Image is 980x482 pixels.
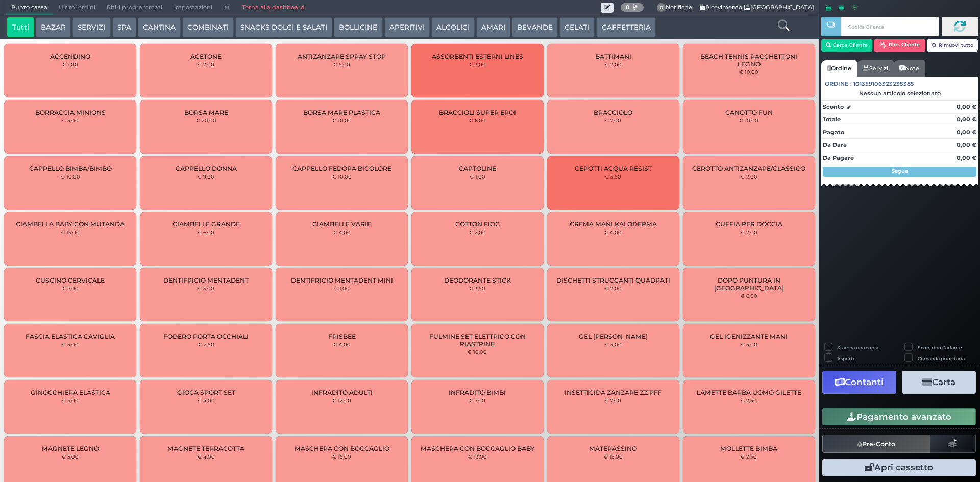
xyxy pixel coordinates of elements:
small: € 4,00 [333,341,351,347]
small: € 4,00 [198,453,215,460]
span: CREMA MANI KALODERMA [570,220,657,228]
small: € 1,00 [62,61,78,67]
span: COTTON FIOC [455,220,500,228]
span: DOPO PUNTURA IN [GEOGRAPHIC_DATA] [691,276,806,292]
strong: Da Dare [823,141,847,148]
small: € 5,50 [605,173,621,180]
small: € 10,00 [332,173,352,180]
a: Note [894,60,925,77]
span: BRACCIOLI SUPER EROI [439,109,516,116]
strong: Totale [823,116,841,123]
span: CANOTTO FUN [725,109,773,116]
a: Ordine [821,60,857,77]
small: € 6,00 [469,117,486,123]
small: € 7,00 [62,285,79,291]
small: € 5,00 [333,61,350,67]
button: SPA [112,17,136,38]
span: Impostazioni [168,1,218,15]
small: € 2,50 [741,453,757,460]
strong: 0,00 € [957,141,976,148]
small: € 15,00 [332,453,351,460]
span: CEROTTI ACQUA RESIST [575,165,652,172]
strong: Sconto [823,103,844,111]
small: € 4,00 [333,229,351,235]
a: Servizi [857,60,894,77]
button: GELATI [559,17,595,38]
button: Cerca Cliente [821,39,873,52]
span: FODERO PORTA OCCHIALI [163,333,249,340]
strong: 0,00 € [957,129,976,136]
span: CARTOLINE [459,165,496,172]
span: INFRADITO BIMBI [449,389,506,396]
span: 0 [657,3,666,12]
button: ALCOLICI [431,17,475,38]
span: BEACH TENNIS RACCHETTONI LEGNO [691,53,806,68]
input: Codice Cliente [841,17,939,36]
span: GIOCA SPORT SET [177,389,235,396]
small: € 10,00 [739,69,758,75]
small: € 5,00 [62,397,79,403]
button: APERITIVI [384,17,430,38]
span: BATTIMANI [595,53,631,60]
span: CAPPELLO FEDORA BICOLORE [292,165,391,172]
span: LAMETTE BARBA UOMO GILETTE [697,389,801,396]
button: BAZAR [36,17,71,38]
span: Ordine : [825,80,852,88]
button: BEVANDE [512,17,558,38]
small: € 4,00 [198,397,215,403]
small: € 3,50 [469,285,485,291]
span: MOLLETTE BIMBA [720,445,777,452]
span: CUFFIA PER DOCCIA [716,220,782,228]
small: € 2,00 [198,61,214,67]
span: CUSCINO CERVICALE [36,276,105,284]
small: € 13,00 [468,453,487,460]
button: Carta [902,371,976,394]
span: GEL [PERSON_NAME] [579,333,648,340]
span: CIAMBELLE GRANDE [173,220,240,228]
span: 101359106323235385 [853,80,914,88]
span: ACETONE [190,53,222,60]
button: BOLLICINE [334,17,382,38]
span: Ultimi ordini [53,1,101,15]
small: € 15,00 [61,229,80,235]
button: SERVIZI [72,17,110,38]
span: ACCENDINO [50,53,90,60]
strong: Pagato [823,129,844,136]
small: € 6,00 [741,293,757,299]
button: Contanti [822,371,896,394]
small: € 2,00 [741,229,757,235]
span: MAGNETE LEGNO [42,445,99,452]
small: € 3,00 [198,285,214,291]
small: € 7,00 [469,397,485,403]
button: Rim. Cliente [874,39,925,52]
label: Comanda prioritaria [918,355,965,362]
strong: 0,00 € [957,103,976,110]
small: € 3,00 [469,61,486,67]
strong: Da Pagare [823,154,854,161]
label: Asporto [837,355,856,362]
span: MASCHERA CON BOCCAGLIO BABY [421,445,534,452]
strong: 0,00 € [957,116,976,123]
small: € 2,00 [605,61,622,67]
button: COMBINATI [182,17,234,38]
small: € 10,00 [332,117,352,123]
small: € 1,00 [334,285,350,291]
button: CAFFETTERIA [596,17,655,38]
button: AMARI [476,17,510,38]
small: € 5,00 [62,341,79,347]
span: ANTIZANZARE SPRAY STOP [298,53,386,60]
span: FASCIA ELASTICA CAVIGLIA [26,333,115,340]
span: CAPPELLO DONNA [176,165,237,172]
span: INFRADITO ADULTI [311,389,373,396]
small: € 5,00 [62,117,79,123]
small: € 2,00 [741,173,757,180]
small: € 7,00 [605,117,621,123]
span: DENTIFRICIO MENTADENT [163,276,249,284]
span: BORSA MARE [184,109,228,116]
small: € 2,50 [741,397,757,403]
button: Pre-Conto [822,435,930,453]
span: DENTIFRICIO MENTADENT MINI [291,276,393,284]
span: FULMINE SET ELETTRICO CON PIASTRINE [420,333,535,348]
small: € 15,00 [604,453,623,460]
small: € 5,00 [605,341,622,347]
